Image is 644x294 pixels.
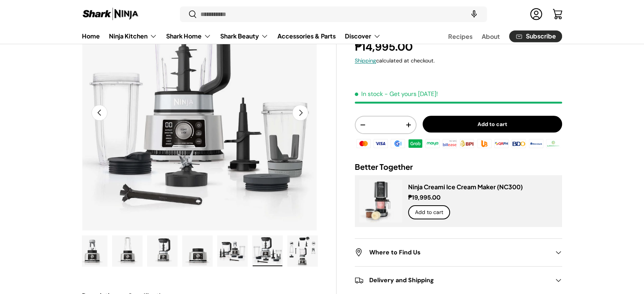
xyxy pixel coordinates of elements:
[162,29,216,44] summary: Shark Home
[482,29,500,44] a: About
[218,236,247,266] img: Ninja Foodi Power Blender And Processor System (CB350PH)
[476,138,493,149] img: ubp
[355,40,415,54] strong: ₱14,995.00
[384,90,438,98] p: - Get yours [DATE]!
[509,30,562,42] a: Subscribe
[389,138,406,149] img: gcash
[277,29,336,43] a: Accessories & Parts
[82,7,139,22] img: Shark Ninja Philippines
[253,236,282,266] img: Ninja Foodi Power Blender And Processor System (CB350PH)
[372,138,389,149] img: visa
[355,138,372,149] img: master
[355,239,562,266] summary: Where to Find Us
[82,29,381,44] nav: Primary
[183,236,212,266] img: Ninja Foodi Power Blender And Processor System (CB350PH)
[408,183,523,191] a: Ninja Creami Ice Cream Maker (NC300)
[424,138,441,149] img: maya
[408,205,450,219] button: Add to cart
[216,29,273,44] summary: Shark Beauty
[355,248,550,257] h2: Where to Find Us
[441,138,458,149] img: billease
[462,6,486,23] speech-search-button: Search by voice
[355,267,562,294] summary: Delivery and Shipping
[355,276,550,285] h2: Delivery and Shipping
[355,90,383,98] span: In stock
[407,138,424,149] img: grabpay
[77,236,107,266] img: Ninja Foodi Power Blender And Processor System (CB350PH)
[430,29,562,44] nav: Secondary
[510,138,527,149] img: bdo
[355,57,376,64] a: Shipping
[458,138,475,149] img: bpi
[147,236,177,266] img: Ninja Foodi Power Blender And Processor System (CB350PH)
[526,34,556,40] span: Subscribe
[527,138,544,149] img: metrobank
[355,57,562,65] div: calculated at checkout.
[104,29,162,44] summary: Ninja Kitchen
[82,29,100,43] a: Home
[493,138,510,149] img: qrph
[545,138,562,149] img: landbank
[355,161,562,172] h2: Better Together
[288,236,317,266] img: Ninja Foodi Power Blender And Processor System (CB350PH)
[448,29,473,44] a: Recipes
[112,236,142,266] img: Ninja Foodi Power Blender And Processor System (CB350PH)
[423,116,562,133] button: Add to cart
[340,29,385,44] summary: Discover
